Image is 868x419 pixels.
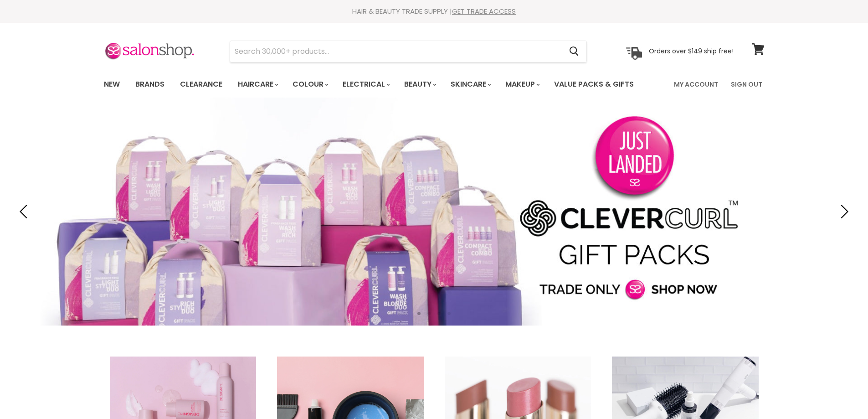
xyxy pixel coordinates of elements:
a: Electrical [336,75,395,94]
a: Haircare [231,75,284,94]
a: Makeup [498,75,545,94]
p: Orders over $149 ship free! [649,47,734,55]
div: HAIR & BEAUTY TRADE SUPPLY | [92,7,776,16]
button: Search [562,41,586,62]
nav: Main [92,71,776,98]
a: Skincare [444,75,497,94]
a: My Account [668,75,724,94]
a: Brands [128,75,171,94]
a: Clearance [173,75,229,94]
a: Sign Out [725,75,768,94]
li: Page dot 2 [427,312,431,315]
a: Beauty [397,75,442,94]
a: GET TRADE ACCESS [452,6,516,16]
input: Search [230,41,562,62]
form: Product [230,41,587,62]
li: Page dot 4 [447,312,451,315]
li: Page dot 3 [437,312,441,315]
button: Previous [16,202,34,221]
a: Value Packs & Gifts [547,75,641,94]
ul: Main menu [97,71,655,98]
a: New [97,75,127,94]
a: Colour [286,75,334,94]
button: Next [834,202,852,221]
li: Page dot 1 [417,312,421,315]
